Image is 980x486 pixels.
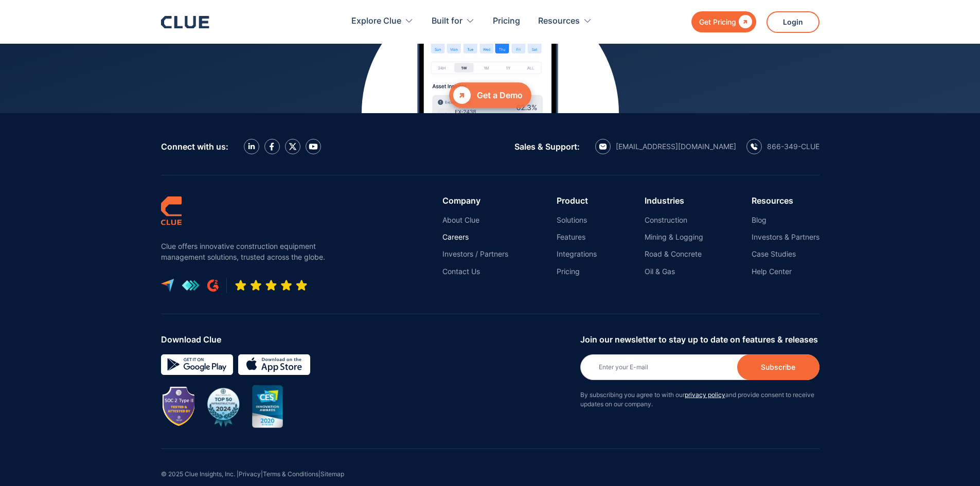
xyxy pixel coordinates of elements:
[685,391,725,399] a: privacy policy
[751,143,758,150] img: calling icon
[645,232,703,242] a: Mining & Logging
[442,196,508,205] div: Company
[737,354,819,380] input: Subscribe
[270,142,274,151] img: facebook icon
[580,354,819,380] input: Enter your E-mail
[557,267,597,276] a: Pricing
[736,15,752,28] div: 
[514,142,580,151] div: Sales & Support:
[351,5,401,38] div: Explore Clue
[595,139,736,154] a: email icon[EMAIL_ADDRESS][DOMAIN_NAME]
[442,249,508,259] a: Investors / Partners
[752,267,819,276] a: Help Center
[239,470,261,478] a: Privacy
[207,279,219,292] img: G2 review platform icon
[557,215,597,225] a: Solutions
[557,249,597,259] a: Integrations
[202,386,244,428] img: BuiltWorlds Top 50 Infrastructure 2024 award badge with
[752,196,819,205] div: Resources
[432,5,475,38] div: Built for
[599,143,607,150] img: email icon
[557,232,597,242] a: Features
[752,215,819,225] a: Blog
[538,5,580,38] div: Resources
[161,354,233,375] img: Google simple icon
[557,196,597,205] div: Product
[432,5,462,38] div: Built for
[238,354,310,375] img: download on the App store
[252,385,283,428] img: CES innovation award 2020 image
[161,196,182,225] img: clue logo simple
[320,470,344,478] a: Sitemap
[580,335,819,344] div: Join our newsletter to stay up to date on features & releases
[699,15,736,28] div: Get Pricing
[164,388,194,426] img: Image showing SOC 2 TYPE II badge for CLUE
[645,196,703,205] div: Industries
[645,215,703,225] a: Construction
[449,82,531,108] a: Get a Demo
[235,279,308,292] img: Five-star rating icon
[645,267,703,276] a: Oil & Gas
[442,267,508,276] a: Contact Us
[289,142,297,151] img: X icon twitter
[263,470,318,478] a: Terms & Conditions
[477,89,523,102] div: Get a Demo
[691,11,756,32] a: Get Pricing
[182,280,200,291] img: get app logo
[752,232,819,242] a: Investors & Partners
[795,342,980,486] iframe: Chat Widget
[453,86,471,104] div: 
[645,249,703,259] a: Road & Concrete
[351,5,414,38] div: Explore Clue
[442,215,508,225] a: About Clue
[767,11,819,33] a: Login
[746,139,819,154] a: calling icon866-349-CLUE
[752,249,819,259] a: Case Studies
[616,142,736,151] div: [EMAIL_ADDRESS][DOMAIN_NAME]
[538,5,592,38] div: Resources
[580,335,819,419] form: Newsletter
[767,142,819,151] div: 866-349-CLUE
[493,5,520,38] a: Pricing
[580,390,819,409] p: By subscribing you agree to with our and provide consent to receive updates on our company.
[442,232,508,242] a: Careers
[161,142,228,151] div: Connect with us:
[309,143,318,150] img: YouTube Icon
[161,241,331,262] p: Clue offers innovative construction equipment management solutions, trusted across the globe.
[161,279,174,292] img: capterra logo icon
[161,335,573,344] div: Download Clue
[248,143,255,150] img: LinkedIn icon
